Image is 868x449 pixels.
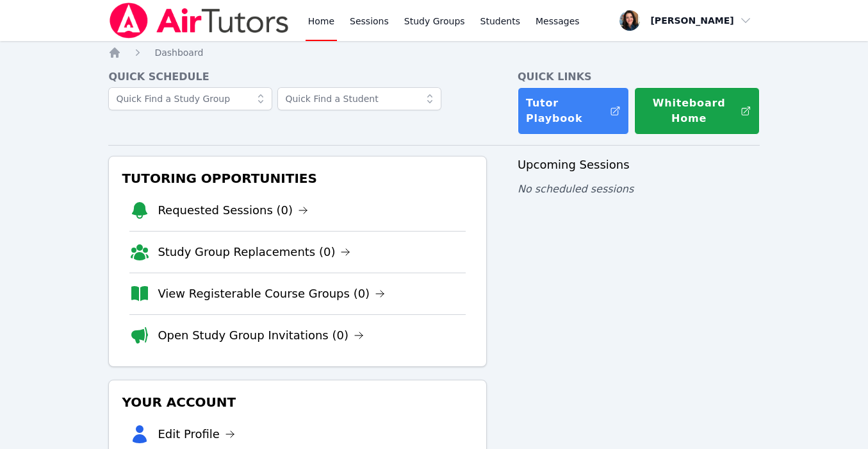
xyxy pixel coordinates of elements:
span: Dashboard [154,47,203,58]
button: Whiteboard Home [634,87,759,135]
nav: Breadcrumb [108,46,759,59]
a: Edit Profile [158,425,235,443]
a: View Registerable Course Groups (0) [158,285,385,303]
h3: Tutoring Opportunities [119,167,476,190]
img: Air Tutors [108,3,290,38]
span: Messages [536,15,580,28]
a: Study Group Replacements (0) [158,243,350,261]
a: Tutor Playbook [518,87,629,135]
h3: Your Account [119,391,476,414]
a: Dashboard [154,46,203,59]
h4: Quick Links [518,69,760,85]
input: Quick Find a Study Group [108,87,272,110]
a: Open Study Group Invitations (0) [158,326,364,344]
span: No scheduled sessions [518,183,634,195]
input: Quick Find a Student [277,87,441,110]
a: Requested Sessions (0) [158,201,308,219]
h3: Upcoming Sessions [518,156,760,174]
h4: Quick Schedule [108,69,487,85]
